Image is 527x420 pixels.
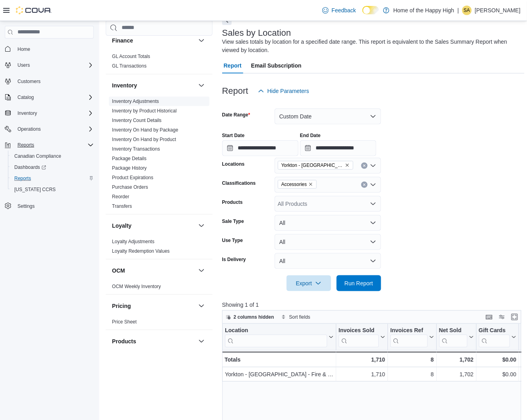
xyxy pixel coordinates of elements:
[361,182,368,188] button: Clear input
[112,108,177,114] span: Inventory by Product Historical
[2,200,97,211] button: Settings
[390,355,434,364] div: 8
[112,319,137,325] a: Price Sheet
[11,163,94,172] span: Dashboards
[225,370,333,379] div: Yorkton - [GEOGRAPHIC_DATA] - Fire & Flower
[112,37,133,45] h3: Finance
[106,237,213,259] div: Loyalty
[197,301,206,311] button: Pricing
[112,136,176,143] span: Inventory On Hand by Product
[112,203,132,209] span: Transfers
[112,165,147,171] span: Package History
[112,155,147,162] span: Package Details
[17,46,30,52] span: Home
[362,6,379,14] input: Dark Mode
[112,248,170,254] span: Loyalty Redemption Values
[14,60,94,70] span: Users
[222,218,244,225] label: Sale Type
[197,36,206,45] button: Finance
[222,38,521,54] div: View sales totals by location for a specified date range. This report is equivalent to the Sales ...
[439,370,473,379] div: 1,702
[14,164,46,170] span: Dashboards
[390,370,434,379] div: 8
[112,203,132,209] a: Transfers
[267,87,309,95] span: Hide Parameters
[14,77,44,86] a: Customers
[17,62,30,68] span: Users
[112,175,153,180] a: Product Expirations
[339,355,385,364] div: 1,710
[222,180,256,186] label: Classifications
[14,186,56,193] span: [US_STATE] CCRS
[339,327,379,334] div: Invoices Sold
[339,327,379,347] div: Invoices Sold
[112,337,195,345] button: Products
[112,184,148,190] span: Purchase Orders
[275,253,381,269] button: All
[289,314,310,320] span: Sort fields
[197,266,206,275] button: OCM
[112,81,195,89] button: Inventory
[345,163,350,168] button: Remove Yorkton - York Station - Fire & Flower from selection in this group
[222,237,243,244] label: Use Type
[339,327,385,347] button: Invoices Sold
[14,60,33,70] button: Users
[464,6,470,15] span: SA
[300,132,321,139] label: End Date
[112,63,147,69] a: GL Transactions
[197,337,206,346] button: Products
[112,184,148,190] a: Purchase Orders
[112,127,178,133] a: Inventory On Hand by Package
[14,201,94,211] span: Settings
[222,112,250,118] label: Date Range
[112,165,147,171] a: Package History
[222,140,298,156] input: Press the down key to open a popover containing a calendar.
[112,239,155,244] a: Loyalty Adjustments
[112,137,176,142] a: Inventory On Hand by Product
[106,52,213,74] div: Finance
[2,75,97,87] button: Customers
[112,267,125,275] h3: OCM
[251,58,302,74] span: Email Subscription
[439,355,473,364] div: 1,702
[112,81,137,89] h3: Inventory
[475,6,521,15] p: [PERSON_NAME]
[14,44,94,54] span: Home
[278,180,317,189] span: Accessories
[2,43,97,55] button: Home
[14,124,44,134] button: Operations
[11,174,34,183] a: Reports
[275,215,381,231] button: All
[8,184,97,195] button: [US_STATE] CCRS
[112,337,136,345] h3: Products
[112,146,160,152] span: Inventory Transactions
[275,234,381,250] button: All
[222,199,243,205] label: Products
[106,282,213,294] div: OCM
[11,151,94,161] span: Canadian Compliance
[197,81,206,90] button: Inventory
[112,302,195,310] button: Pricing
[8,162,97,173] a: Dashboards
[225,327,327,334] div: Location
[2,60,97,71] button: Users
[112,99,159,104] a: Inventory Adjustments
[278,161,353,170] span: Yorkton - York Station - Fire & Flower
[14,108,94,118] span: Inventory
[112,146,160,152] a: Inventory Transactions
[225,327,327,347] div: Location
[339,370,385,379] div: 1,710
[11,163,49,172] a: Dashboards
[14,108,40,118] button: Inventory
[362,14,363,15] span: Dark Mode
[484,312,494,322] button: Keyboard shortcuts
[5,40,94,232] nav: Complex example
[479,327,516,347] button: Gift Cards
[106,317,213,330] div: Pricing
[112,127,178,133] span: Inventory On Hand by Package
[112,54,150,59] a: GL Account Totals
[14,93,37,102] button: Catalog
[14,201,38,211] a: Settings
[390,327,434,347] button: Invoices Ref
[319,2,359,18] a: Feedback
